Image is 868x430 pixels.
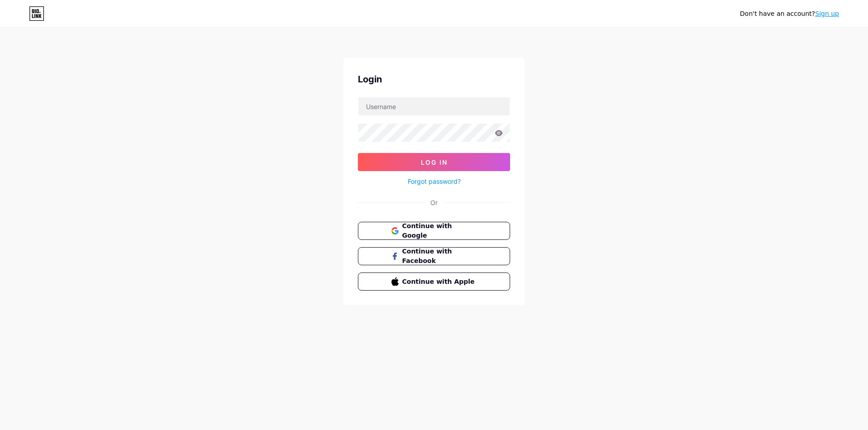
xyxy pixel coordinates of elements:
[358,72,510,86] div: Login
[402,277,477,287] span: Continue with Apple
[430,198,438,207] div: Or
[358,153,510,171] button: Log In
[421,158,448,166] span: Log In
[815,10,839,17] a: Sign up
[358,272,510,291] button: Continue with Apple
[740,9,839,19] div: Don't have an account?
[402,221,477,240] span: Continue with Google
[408,177,461,186] a: Forgot password?
[358,247,510,265] button: Continue with Facebook
[358,222,510,240] button: Continue with Google
[358,97,510,115] input: Username
[402,247,477,266] span: Continue with Facebook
